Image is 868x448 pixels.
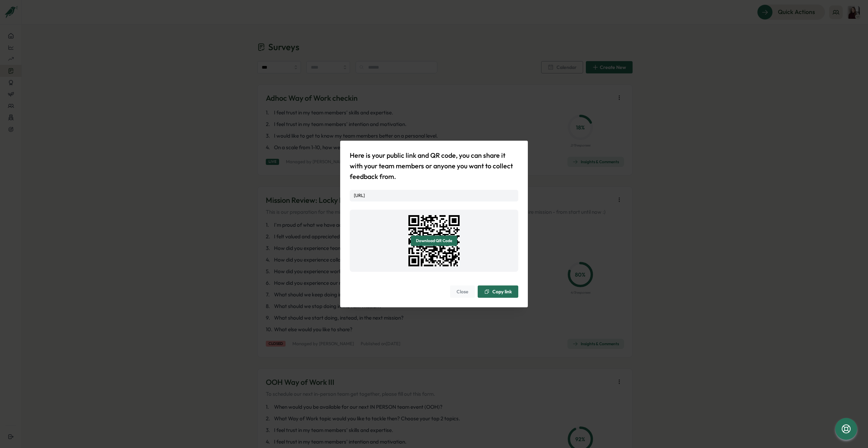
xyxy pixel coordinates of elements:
[411,236,457,246] button: Download QR Code
[416,236,452,246] span: Download QR Code
[478,285,518,298] button: Copy link
[492,289,512,294] span: Copy link
[450,285,475,298] button: Close
[350,150,518,182] p: Here is your public link and QR code, you can share it with your team members or anyone you want ...
[354,193,365,198] a: [URL]
[457,286,468,297] span: Close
